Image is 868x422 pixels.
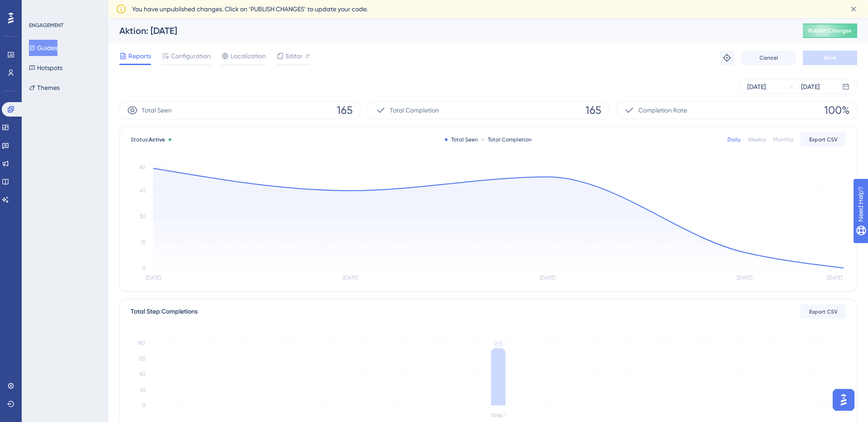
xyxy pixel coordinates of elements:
button: Guides [29,40,57,56]
div: Aktion: [DATE] [119,24,780,37]
span: Localization [231,51,266,61]
span: Need Help? [21,2,57,13]
button: Cancel [741,51,796,65]
iframe: UserGuiding AI Assistant Launcher [830,386,857,413]
span: Publish Changes [808,27,852,34]
span: 165 [585,103,601,117]
div: Monthly [773,136,793,143]
tspan: 0 [142,265,146,271]
tspan: 90 [139,371,146,377]
span: You have unpublished changes. Click on ‘PUBLISH CHANGES’ to update your code. [132,4,368,14]
tspan: 165 [493,339,503,348]
span: 100% [824,103,849,117]
span: Configuration [171,51,211,61]
tspan: 0 [142,402,146,408]
span: Editor [286,51,302,61]
button: Themes [29,80,60,96]
button: Save [803,51,857,65]
button: Hotspots [29,60,62,76]
div: Total Step Completions [131,306,198,317]
span: Total Seen [142,105,172,116]
span: 165 [337,103,353,117]
tspan: 30 [139,213,146,220]
span: Export CSV [809,136,838,143]
div: [DATE] [747,81,766,92]
div: Total Seen [445,136,478,143]
span: Active [149,136,165,143]
tspan: [DATE] [146,275,161,281]
div: Daily [727,136,741,143]
span: Reports [128,51,151,61]
span: Cancel [759,54,778,61]
span: Save [824,54,836,61]
span: Export CSV [809,308,838,315]
tspan: 180 [137,340,146,346]
div: Total Completion [481,136,532,143]
tspan: 60 [139,164,146,170]
tspan: Step 1 [491,412,506,418]
tspan: [DATE] [540,275,555,281]
button: Export CSV [801,132,846,147]
button: Export CSV [801,305,846,319]
tspan: 45 [140,387,146,393]
span: Completion Rate [638,105,687,116]
tspan: 15 [141,239,146,245]
tspan: [DATE] [827,275,842,281]
button: Publish Changes [803,23,857,38]
tspan: 135 [138,356,146,362]
div: ENGAGEMENT [29,22,63,29]
tspan: [DATE] [737,275,752,281]
tspan: 45 [140,188,146,194]
div: [DATE] [801,81,820,92]
div: Weekly [748,136,766,143]
tspan: [DATE] [343,275,358,281]
span: Status: [131,136,165,143]
span: Total Completion [390,105,439,116]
